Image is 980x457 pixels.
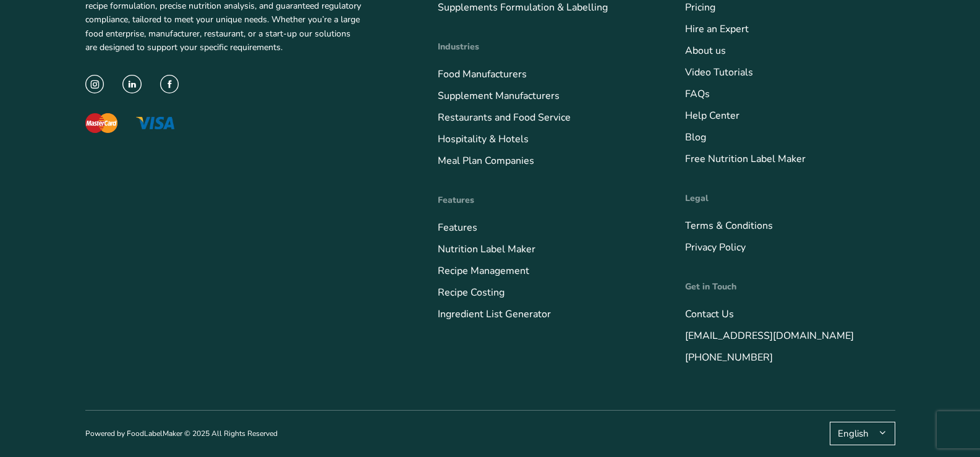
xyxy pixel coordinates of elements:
img: The Visa logo with blue letters and a yellow flick above the [136,117,174,129]
a: Blog [685,130,706,144]
a: Ingredient List Generator [438,307,551,321]
a: Meal Plan Companies [438,154,534,168]
a: Supplement Manufacturers [438,89,560,103]
a: Recipe Management [438,264,529,278]
a: About us [685,44,726,58]
a: Privacy Policy [685,241,746,254]
button: English [830,422,895,445]
h4: Get in Touch [685,280,895,293]
a: Help Center [685,109,739,122]
a: Features [438,221,477,234]
h4: Industries [438,40,648,53]
h4: Features [438,194,648,207]
a: Hire an Expert [685,22,749,36]
a: Recipe Costing [438,286,505,299]
a: Contact Us [685,307,734,321]
a: [EMAIL_ADDRESS][DOMAIN_NAME] [685,329,854,343]
a: Hospitality & Hotels [438,132,529,146]
a: Video Tutorials [685,66,753,79]
a: Food Manufacturers [438,67,527,81]
a: Restaurants and Food Service [438,111,571,124]
a: [PHONE_NUMBER] [685,351,773,364]
img: The Mastercard logo displaying a red circle saying [85,113,117,133]
p: Powered by FoodLabelMaker © 2025 All Rights Reserved [85,428,278,440]
img: instagram icon [85,75,104,94]
h4: Legal [685,192,895,205]
a: Pricing [685,1,715,14]
a: FAQs [685,87,710,101]
a: Terms & Conditions [685,219,773,233]
a: Supplements Formulation & Labelling [438,1,608,14]
a: Free Nutrition Label Maker [685,152,806,166]
a: Nutrition Label Maker [438,242,535,256]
